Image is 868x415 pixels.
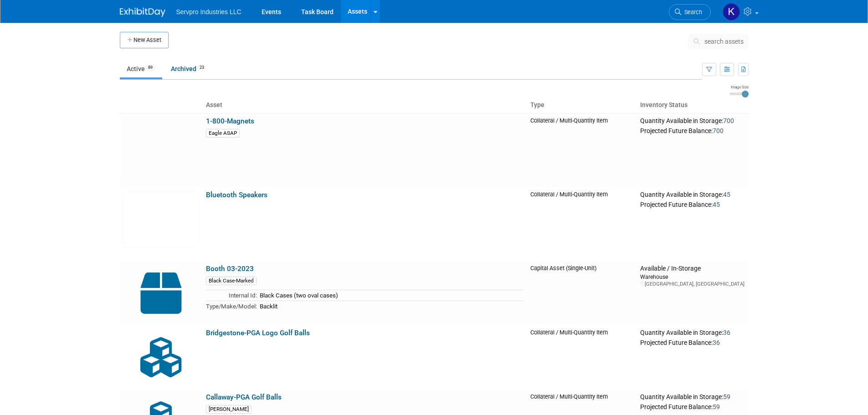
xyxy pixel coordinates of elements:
span: 700 [723,117,734,124]
div: Quantity Available in Storage: [640,393,745,401]
img: Kris Overstreet [723,3,740,20]
div: Quantity Available in Storage: [640,329,745,337]
img: Collateral-Icon-2.png [123,329,199,386]
span: 45 [723,191,730,198]
span: 23 [197,64,207,71]
td: Collateral / Multi-Quantity Item [527,325,637,389]
span: 59 [713,403,720,410]
td: Black Cases (two oval cases) [257,290,524,301]
span: 89 [145,64,155,71]
a: Bridgestone-PGA Logo Golf Balls [206,329,310,337]
button: New Asset [120,32,169,48]
img: Capital-Asset-Icon-2.png [123,265,199,322]
div: Projected Future Balance: [640,199,745,209]
a: 1-800-Magnets [206,117,254,125]
span: search assets [704,38,744,45]
div: Projected Future Balance: [640,337,745,347]
a: Bluetooth Speakers [206,191,267,199]
div: Warehouse [640,273,745,281]
span: 36 [723,329,730,336]
div: Eagle ASAP [206,129,240,138]
a: Archived23 [164,60,214,77]
div: Available / In-Storage [640,265,745,273]
td: Internal Id: [206,290,257,301]
span: 59 [723,393,730,400]
th: Type [527,97,637,113]
div: [GEOGRAPHIC_DATA], [GEOGRAPHIC_DATA] [640,281,745,287]
div: Black Case-Marked [206,277,257,285]
td: Capital Asset (Single-Unit) [527,261,637,325]
a: Search [669,4,711,20]
div: Projected Future Balance: [640,125,745,135]
span: 700 [713,127,724,134]
div: Image Size [729,84,749,90]
a: Booth 03-2023 [206,265,254,273]
span: 45 [713,201,720,208]
div: [PERSON_NAME] [206,405,252,414]
a: Callaway-PGA Golf Balls [206,393,282,401]
span: Search [681,9,702,15]
div: Quantity Available in Storage: [640,117,745,125]
div: Projected Future Balance: [640,401,745,411]
span: 36 [713,339,720,346]
div: Quantity Available in Storage: [640,191,745,199]
th: Asset [202,97,527,113]
a: Active89 [120,60,162,77]
td: Type/Make/Model: [206,301,257,311]
span: Servpro Industries LLC [176,8,241,15]
td: Collateral / Multi-Quantity Item [527,113,637,187]
img: ExhibitDay [120,8,165,17]
td: Backlit [257,301,524,311]
button: search assets [688,34,749,49]
td: Collateral / Multi-Quantity Item [527,187,637,261]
